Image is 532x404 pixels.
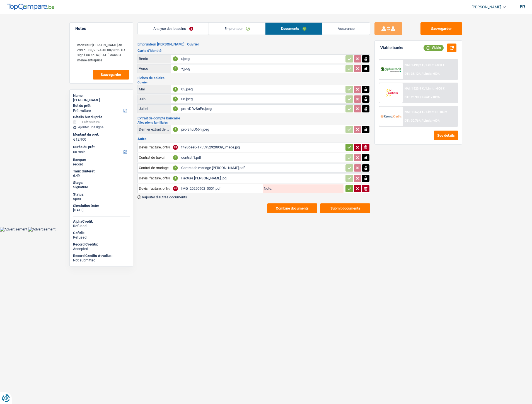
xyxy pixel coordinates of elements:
[73,98,130,102] div: [PERSON_NAME]
[181,174,344,182] div: Facture [PERSON_NAME].jpg
[139,107,170,111] div: Juillet
[381,111,401,121] img: Record Credits
[137,76,370,80] h3: Fiches de salaire
[137,137,370,141] h3: Autre
[426,63,444,67] span: Limit: >850 €
[73,247,130,251] div: Accepted
[73,219,130,224] div: AlphaCredit:
[73,132,129,137] label: Montant du prêt:
[405,87,424,90] span: NAI: 1 823,8 €
[137,195,187,199] button: Rajouter d'autres documents
[434,131,458,140] button: See details
[173,66,178,71] div: A
[424,87,425,90] span: /
[137,81,370,84] h2: Ouvrier
[381,66,401,73] img: AlphaCredit
[181,143,344,151] div: f493cee0-1755952920939_image.jpg
[173,165,178,170] div: A
[73,174,130,178] div: 6.49
[139,57,170,61] div: Recto
[73,145,129,149] label: Durée du prêt:
[173,186,178,191] div: NA
[73,204,130,208] div: Simulation Date:
[142,195,187,199] span: Rajouter d'autres documents
[181,153,344,162] div: contrat 1.pdf
[139,97,170,101] div: Juin
[181,55,344,63] div: r.jpeg
[173,155,178,160] div: A
[422,95,440,99] span: Limit: <100%
[73,93,130,98] div: Name:
[173,176,178,181] div: A
[137,116,370,120] h3: Extrait de compte bancaire
[209,23,265,35] a: Emprunteur
[265,23,322,35] a: Documents
[424,119,440,122] span: Limit: <60%
[181,64,344,73] div: v.jpeg
[138,23,209,35] a: Analyse des besoins
[181,164,344,172] div: Contrat de mariage [PERSON_NAME].pdf
[405,72,421,76] span: DTI: 33.12%
[405,95,419,99] span: DTI: 28.9%
[173,56,178,61] div: A
[181,105,344,113] div: pro-vDDzSnPn.jpeg
[93,70,129,80] button: Sauvegarder
[181,125,344,134] div: pro-SfiuU65h.jpeg
[73,169,130,174] div: Taux d'intérêt:
[173,106,178,111] div: A
[139,87,170,91] div: Mai
[322,23,370,35] a: Assurance
[73,224,130,228] div: Refused
[381,88,401,98] img: Cofidis
[471,5,501,9] span: [PERSON_NAME]
[320,203,370,213] button: Submit documents
[73,196,130,201] div: open
[73,104,129,108] label: But du prêt:
[424,63,425,67] span: /
[73,235,130,240] div: Refused
[173,97,178,102] div: A
[263,187,272,190] label: Note:
[73,258,130,263] div: Not submitted
[173,145,178,150] div: NA
[380,45,403,50] div: Viable banks
[73,115,130,119] div: Détails but du prêt
[467,3,506,12] a: [PERSON_NAME]
[7,4,54,10] img: TopCompare Logo
[73,125,130,129] div: Ajouter une ligne
[73,208,130,212] div: [DATE]
[422,119,423,122] span: /
[424,72,440,76] span: Limit: <50%
[405,110,424,114] span: NAI: 1 662,4 €
[424,110,425,114] span: /
[181,85,344,93] div: 05.jpeg
[426,110,447,114] span: Limit: >1.183 €
[181,184,262,193] div: IMG_20250902_0001.pdf
[173,127,178,132] div: A
[181,95,344,103] div: 06.jpeg
[73,254,130,258] div: Record Credits Atradius:
[73,181,130,185] div: Stage:
[101,73,121,76] span: Sauvegarder
[173,87,178,92] div: A
[73,242,130,247] div: Record Credits:
[73,162,130,167] div: record
[139,66,170,71] div: Verso
[420,95,421,99] span: /
[73,192,130,197] div: Status:
[520,4,525,9] div: fr
[422,72,423,76] span: /
[28,227,55,232] img: Advertisement
[75,26,127,31] h5: Notes
[420,22,462,35] button: Sauvegarder
[426,87,444,90] span: Limit: >800 €
[405,119,421,122] span: DTI: 30.76%
[405,63,424,67] span: NAI: 1 498,2 €
[73,231,130,235] div: Cofidis:
[73,158,130,162] div: Banque:
[137,42,370,47] h2: Emprunteur [PERSON_NAME] | Ouvrier
[137,49,370,52] h3: Carte d'identité
[73,137,75,142] span: €
[137,121,370,124] h2: Allocations familiales
[424,45,444,51] div: Viable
